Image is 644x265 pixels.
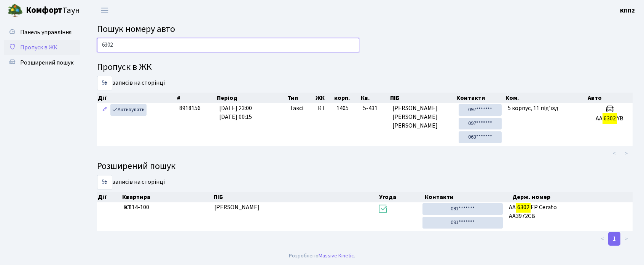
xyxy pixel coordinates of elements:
[509,203,630,221] span: AA EP Cerato АА3972СВ
[287,93,315,103] th: Тип
[97,175,165,189] label: записів на сторінці
[4,55,80,70] a: Розширений пошук
[216,93,287,103] th: Період
[20,58,73,67] span: Розширений пошук
[516,202,530,213] mark: 6302
[124,203,132,211] b: КТ
[8,3,23,18] img: logo.png
[20,28,72,36] span: Панель управління
[97,76,165,90] label: записів на сторінці
[424,192,512,202] th: Контакти
[505,93,587,103] th: Ком.
[26,4,62,16] b: Комфорт
[315,93,334,103] th: ЖК
[214,203,260,211] span: [PERSON_NAME]
[97,93,176,103] th: Дії
[392,104,452,130] span: [PERSON_NAME] [PERSON_NAME] [PERSON_NAME]
[512,192,640,202] th: Держ. номер
[219,104,252,121] span: [DATE] 23:00 [DATE] 00:15
[4,40,80,55] a: Пропуск в ЖК
[289,252,355,260] div: Розроблено .
[97,76,112,90] select: записів на сторінці
[213,192,379,202] th: ПІБ
[336,104,349,112] span: 1405
[176,93,216,103] th: #
[97,62,633,73] h4: Пропуск в ЖК
[95,4,114,17] button: Переключити навігацію
[97,22,175,36] span: Пошук номеру авто
[378,192,424,202] th: Угода
[608,232,620,246] a: 1
[363,104,386,113] span: 5-431
[590,115,630,122] h5: AA YB
[97,175,112,189] select: записів на сторінці
[179,104,201,112] span: 8918156
[26,4,80,17] span: Таун
[97,161,633,172] h4: Розширений пошук
[97,192,121,202] th: Дії
[620,6,635,15] a: КПП2
[360,93,389,103] th: Кв.
[508,104,558,112] span: 5 корпус, 11 під'їзд
[110,104,147,116] a: Активувати
[603,113,617,124] mark: 6302
[4,25,80,40] a: Панель управління
[121,192,213,202] th: Квартира
[456,93,505,103] th: Контакти
[389,93,455,103] th: ПІБ
[587,93,633,103] th: Авто
[97,38,359,52] input: Пошук
[20,43,57,52] span: Пропуск в ЖК
[333,93,360,103] th: корп.
[318,104,331,113] span: КТ
[100,104,109,116] a: Редагувати
[290,104,303,113] span: Таксі
[319,252,354,260] a: Massive Kinetic
[124,203,208,212] span: 14-100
